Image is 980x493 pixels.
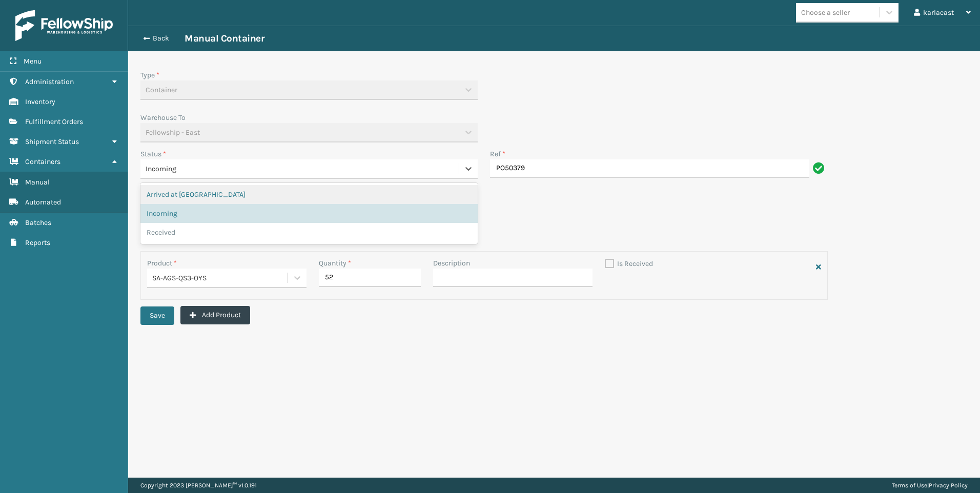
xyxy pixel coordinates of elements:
label: Product [147,259,177,268]
img: logo [15,10,113,41]
span: Menu [24,57,42,66]
span: Inventory [25,97,55,106]
button: Back [137,34,185,43]
label: Warehouse To [140,113,186,122]
label: Description [433,258,470,269]
span: Manual [25,178,50,187]
h2: Container Products [140,227,828,245]
button: Add Product [180,306,250,324]
a: Privacy Policy [929,482,968,489]
label: Status [140,150,166,158]
span: Reports [25,238,50,247]
span: Arrived at [GEOGRAPHIC_DATA] [147,189,246,200]
label: Type [140,71,159,79]
span: Batches [25,218,51,227]
span: Administration [25,77,74,86]
span: Incoming [147,208,177,219]
span: Containers [25,157,60,166]
span: SA-AGS-QS3-OYS [152,273,207,283]
span: Automated [25,198,61,207]
a: Terms of Use [892,482,927,489]
label: Ref [490,149,505,159]
label: Quantity [319,258,351,269]
span: Shipment Status [25,137,79,146]
div: | [892,478,968,493]
p: Copyright 2023 [PERSON_NAME]™ v 1.0.191 [140,478,257,493]
span: Fulfillment Orders [25,117,83,126]
span: Incoming [146,163,176,174]
label: Is Received [605,259,653,268]
span: Received [147,227,175,238]
button: Save [140,306,174,325]
h3: Manual Container [185,32,264,45]
div: Choose a seller [801,7,850,18]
